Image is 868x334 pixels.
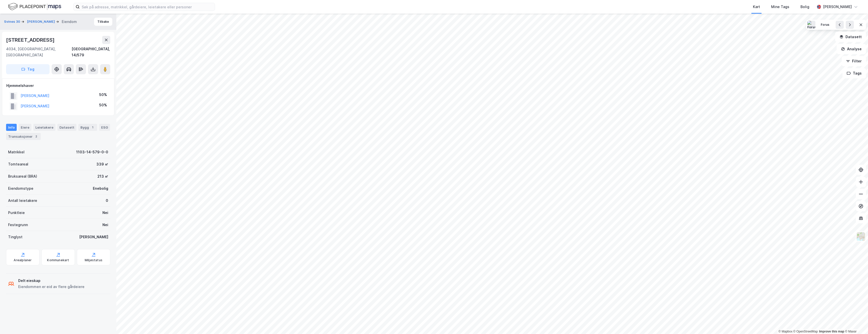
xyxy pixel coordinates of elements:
button: [PERSON_NAME] [27,19,56,24]
div: Arealplaner [14,258,32,262]
div: 4034, [GEOGRAPHIC_DATA], [GEOGRAPHIC_DATA] [6,46,72,58]
button: Tag [6,64,50,74]
button: Tilbake [94,18,112,26]
div: Mine Tags [771,4,789,10]
div: Eiere [19,124,31,131]
button: Filter [842,56,866,66]
div: 213 ㎡ [97,173,108,179]
div: 50% [99,92,107,98]
img: Z [856,232,866,241]
button: Svines 30 [4,19,21,24]
div: Info [6,124,17,131]
div: Forus [821,23,830,27]
div: Miljøstatus [85,258,102,262]
div: Festegrunn [8,222,28,228]
div: Tinglyst [8,234,23,240]
div: [STREET_ADDRESS] [6,36,56,44]
div: Kart [753,4,760,10]
iframe: Chat Widget [843,310,868,334]
button: Tags [842,68,866,78]
button: Datasett [835,32,866,42]
button: Forus [817,21,833,29]
div: Bruksareal (BRA) [8,173,37,179]
img: Forus [807,21,815,29]
div: Eiendommen er eid av flere gårdeiere [18,284,84,290]
div: Bolig [800,4,809,10]
div: Leietakere [33,124,55,131]
div: 1103-14-579-0-0 [76,149,108,155]
a: OpenStreetMap [793,330,818,333]
div: Datasett [57,124,76,131]
div: Transaksjoner [6,133,41,140]
div: Tomteareal [8,161,28,167]
div: Hjemmelshaver [6,83,110,89]
div: Punktleie [8,210,25,216]
div: Eiendomstype [8,185,33,192]
div: Kontrollprogram for chat [843,310,868,334]
div: Nei [102,222,108,228]
div: ESG [99,124,110,131]
div: Matrikkel [8,149,25,155]
button: Analyse [837,44,866,54]
div: [PERSON_NAME] [79,234,108,240]
div: 0 [106,198,108,204]
img: logo.f888ab2527a4732fd821a326f86c7f29.svg [8,2,61,11]
div: Antall leietakere [8,198,37,204]
div: 339 ㎡ [96,161,108,167]
div: Kommunekart [47,258,69,262]
div: [PERSON_NAME] [823,4,852,10]
div: 2 [34,134,39,139]
div: Enebolig [93,185,108,192]
div: Delt eieskap [18,278,84,284]
a: Mapbox [778,330,792,333]
div: [GEOGRAPHIC_DATA], 14/579 [72,46,110,58]
div: 1 [90,125,95,130]
a: Improve this map [819,330,844,333]
input: Søk på adresse, matrikkel, gårdeiere, leietakere eller personer [80,3,215,11]
div: 50% [99,102,107,108]
div: Eiendom [62,19,77,25]
div: Bygg [78,124,97,131]
div: Nei [102,210,108,216]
